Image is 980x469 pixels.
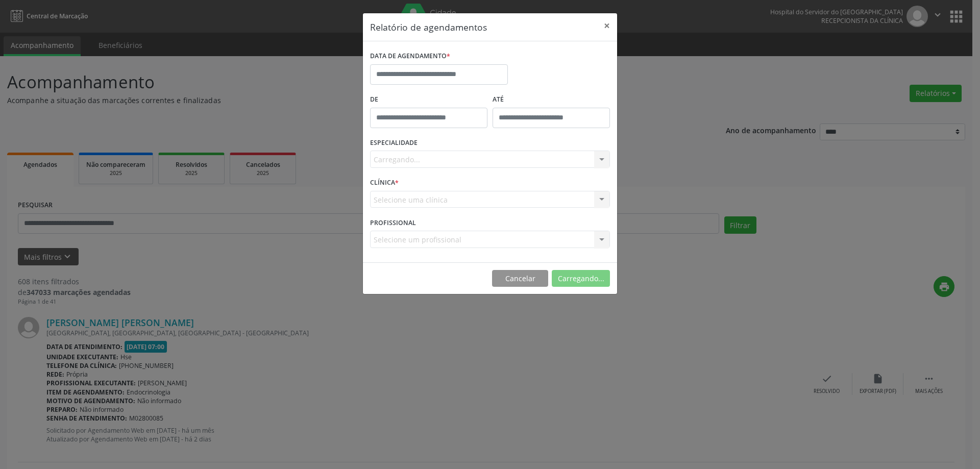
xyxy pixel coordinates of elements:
[370,215,416,231] label: PROFISSIONAL
[597,13,617,38] button: Close
[370,92,487,108] label: De
[370,20,487,34] h5: Relatório de agendamentos
[370,135,418,151] label: ESPECIALIDADE
[492,270,548,287] button: Cancelar
[552,270,610,287] button: Carregando...
[370,175,399,191] label: CLÍNICA
[493,92,610,108] label: ATÉ
[370,48,450,64] label: DATA DE AGENDAMENTO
